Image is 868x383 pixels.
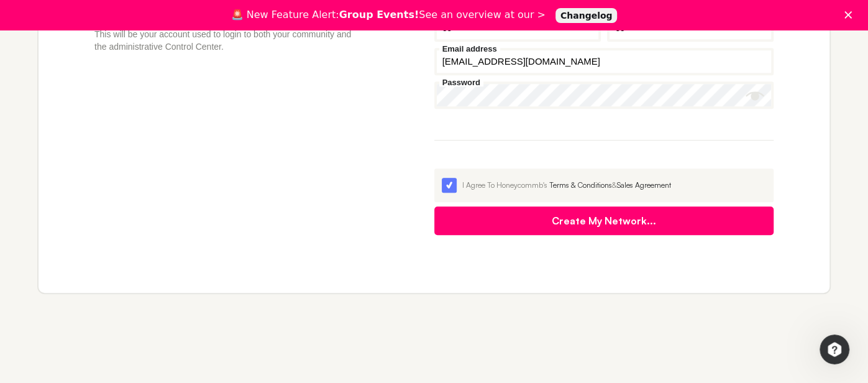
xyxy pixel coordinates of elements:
b: Group Events! [339,9,419,21]
p: This will be your account used to login to both your community and the administrative Control Cen... [94,28,360,53]
a: Sales Agreement [617,180,671,190]
div: 🚨 New Feature Alert: See an overview at our > [231,9,546,21]
iframe: Intercom live chat [820,335,849,364]
div: Close [844,11,857,19]
div: I Agree To Honeycommb's & [462,180,767,191]
button: Show password [746,86,764,105]
a: Terms & Conditions [549,180,612,190]
label: Password [439,78,483,86]
button: Create My Network... [434,206,774,235]
input: Email address [434,48,774,75]
a: Changelog [555,8,618,23]
label: Email address [439,45,500,53]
